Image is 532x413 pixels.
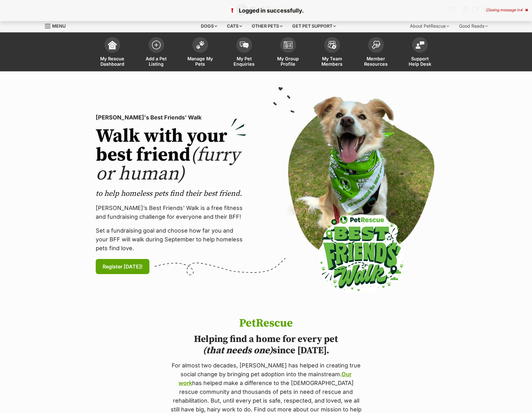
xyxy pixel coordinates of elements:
[362,56,390,67] span: Member Resources
[45,20,70,31] a: Menu
[222,34,266,71] a: My Pet Enquiries
[354,34,398,71] a: Member Resources
[96,189,246,199] p: to help homeless pets find their best friend.
[230,56,258,67] span: My Pet Enquiries
[142,56,170,67] span: Add a Pet Listing
[416,41,424,49] img: help-desk-icon-fdf02630f3aa405de69fd3d07c3f3aa587a6932b1a1747fa1d2bba05be0121f9.svg
[96,226,246,253] p: Set a fundraising goal and choose how far you and your BFF will walk during September to help hom...
[284,41,293,49] img: group-profile-icon-3fa3cf56718a62981997c0bc7e787c4b2cf8bcc04b72c1350f741eb67cf2f40e.svg
[455,20,492,32] div: Good Reads
[196,41,205,49] img: manage-my-pets-icon-02211641906a0b7f246fdf0571729dbe1e7629f14944591b6c1af311fb30b64b.svg
[203,344,273,356] i: (that needs one)
[274,56,302,67] span: My Group Profile
[96,204,246,221] p: [PERSON_NAME]’s Best Friends' Walk is a free fitness and fundraising challenge for everyone and t...
[266,34,310,71] a: My Group Profile
[372,41,380,49] img: member-resources-icon-8e73f808a243e03378d46382f2149f9095a855e16c252ad45f914b54edf8863c.svg
[178,34,222,71] a: Manage My Pets
[96,127,246,184] h2: Walk with your best friend
[98,56,126,67] span: My Rescue Dashboard
[134,34,178,71] a: Add a Pet Listing
[52,23,66,29] span: Menu
[152,41,161,49] img: add-pet-listing-icon-0afa8454b4691262ce3f59096e99ab1cd57d4a30225e0717b998d2c9b9846f56.svg
[247,20,287,32] div: Other pets
[406,20,454,32] div: About PetRescue
[240,41,249,48] img: pet-enquiries-icon-7e3ad2cf08bfb03b45e93fb7055b45f3efa6380592205ae92323e6603595dc1f.svg
[398,34,442,71] a: Support Help Desk
[196,20,222,32] div: Dogs
[169,317,363,330] h1: PetRescue
[96,113,246,122] p: [PERSON_NAME]'s Best Friends' Walk
[90,34,134,71] a: My Rescue Dashboard
[103,263,142,270] span: Register [DATE]!
[328,41,336,49] img: team-members-icon-5396bd8760b3fe7c0b43da4ab00e1e3bb1a5d9ba89233759b79545d2d3fc5d0d.svg
[108,41,117,49] img: dashboard-icon-eb2f2d2d3e046f16d808141f083e7271f6b2e854fb5c12c21221c1fb7104beca.svg
[169,333,363,356] h2: Helping find a home for every pet since [DATE].
[96,143,240,186] span: (furry or human)
[406,56,434,67] span: Support Help Desk
[318,56,346,67] span: My Team Members
[288,20,340,32] div: Get pet support
[223,20,246,32] div: Cats
[310,34,354,71] a: My Team Members
[96,259,149,274] a: Register [DATE]!
[186,56,214,67] span: Manage My Pets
